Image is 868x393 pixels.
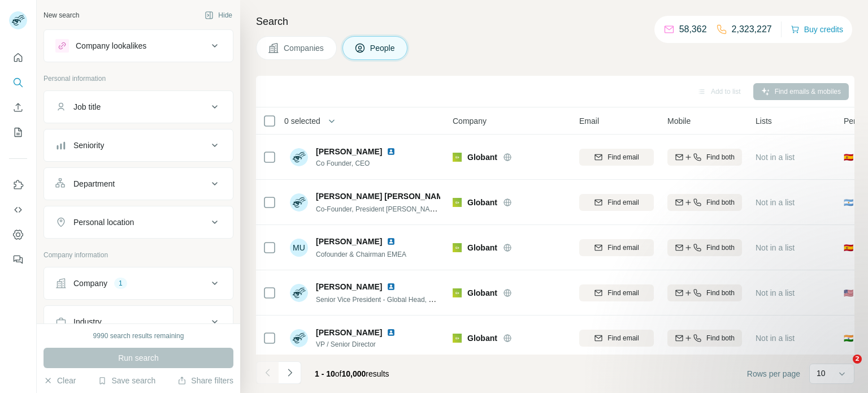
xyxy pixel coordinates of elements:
img: Avatar [290,193,308,211]
span: Company [453,115,487,127]
span: Find both [706,197,735,208]
img: Logo of Globant [453,334,462,343]
span: VP / Senior Director [316,339,400,349]
span: 🇦🇷 [844,197,853,208]
span: Not in a list [756,198,795,207]
img: Logo of Globant [453,243,462,252]
button: Personal location [44,209,233,236]
button: Save search [98,375,155,386]
div: Company [73,278,107,289]
span: 🇪🇸 [844,152,853,163]
p: Company information [44,250,233,260]
button: Search [9,72,27,93]
div: New search [44,10,79,20]
span: 10,000 [342,369,366,378]
div: Seniority [73,140,104,151]
span: results [315,369,389,378]
span: Globant [467,332,497,344]
div: Personal location [73,217,134,228]
span: of [335,369,342,378]
img: Avatar [290,284,308,302]
button: Find email [579,330,654,347]
img: LinkedIn logo [387,282,396,291]
button: Industry [44,308,233,335]
button: Use Surfe on LinkedIn [9,175,27,195]
span: Email [579,115,599,127]
span: Find both [706,152,735,162]
button: Clear [44,375,76,386]
img: Logo of Globant [453,198,462,207]
span: Co Founder, CEO [316,158,400,169]
span: 2 [853,355,862,364]
span: Not in a list [756,153,795,162]
span: Globant [467,197,497,208]
span: Find email [607,333,639,343]
p: 10 [817,368,826,379]
div: Job title [73,101,101,113]
img: LinkedIn logo [387,328,396,337]
span: Find email [607,197,639,208]
button: Navigate to next page [279,361,301,384]
button: Job title [44,93,233,120]
button: Find email [579,149,654,166]
span: Senior Vice President - Global Head, Salesforce Studio [316,295,481,304]
div: 1 [114,278,127,288]
p: 58,362 [679,23,707,36]
span: [PERSON_NAME] [316,236,382,247]
button: Quick start [9,47,27,68]
button: Buy credits [791,21,843,37]
button: Company lookalikes [44,32,233,59]
div: MU [290,239,308,257]
button: Company1 [44,270,233,297]
span: 0 selected [284,115,320,127]
button: Find email [579,194,654,211]
span: Find email [607,243,639,253]
span: [PERSON_NAME] [PERSON_NAME] [316,191,451,202]
img: LinkedIn logo [387,237,396,246]
span: [PERSON_NAME] [316,281,382,292]
span: [PERSON_NAME] [316,327,382,338]
span: Lists [756,115,772,127]
span: Mobile [667,115,691,127]
span: Globant [467,287,497,299]
span: Cofounder & Chairman EMEA [316,251,406,258]
button: My lists [9,122,27,142]
button: Hide [197,7,240,24]
span: People [370,42,396,54]
img: Avatar [290,329,308,347]
span: Find email [607,288,639,298]
button: Share filters [177,375,233,386]
span: 1 - 10 [315,369,335,378]
iframe: Intercom live chat [830,355,857,382]
span: [PERSON_NAME] [316,146,382,157]
span: Globant [467,152,497,163]
span: Rows per page [747,368,800,379]
button: Department [44,170,233,197]
img: Logo of Globant [453,288,462,297]
span: Companies [284,42,325,54]
h4: Search [256,14,854,29]
button: Use Surfe API [9,200,27,220]
button: Seniority [44,132,233,159]
img: Avatar [290,148,308,166]
button: Find email [579,239,654,256]
button: Find email [579,284,654,301]
button: Find both [667,194,742,211]
div: Company lookalikes [76,40,146,51]
div: Industry [73,316,102,327]
div: Department [73,178,115,189]
span: Globant [467,242,497,253]
p: 2,323,227 [732,23,772,36]
p: Personal information [44,74,233,84]
button: Feedback [9,249,27,270]
span: Find email [607,152,639,162]
button: Enrich CSV [9,97,27,118]
div: 9990 search results remaining [93,331,184,341]
button: Dashboard [9,224,27,245]
img: LinkedIn logo [387,147,396,156]
button: Find both [667,149,742,166]
span: Co-Founder, President [PERSON_NAME], President [PERSON_NAME] [316,204,532,213]
img: Logo of Globant [453,153,462,162]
